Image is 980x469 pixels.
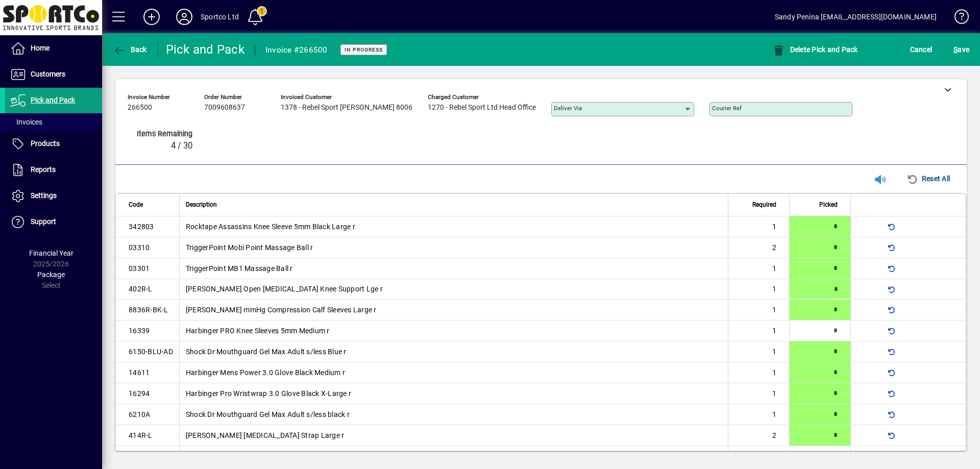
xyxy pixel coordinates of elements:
td: 1 [728,341,789,362]
td: 1 [728,300,789,320]
span: In Progress [345,46,383,53]
td: 1 [728,404,789,425]
td: [PERSON_NAME] Open [MEDICAL_DATA] Knee Support Lge r [179,279,728,300]
span: Reports [31,165,56,174]
button: Reset All [902,169,954,188]
a: Products [5,131,102,157]
span: ave [953,41,969,58]
mat-label: Courier Ref [712,105,742,112]
span: 1270 - Rebel Sport Ltd Head Office [428,104,536,112]
td: Shock Dr Mouthguard Gel Max Adult s/less Blue r [179,341,728,362]
button: Profile [168,8,201,26]
a: Customers [5,62,102,87]
td: 1 [728,216,789,237]
button: Cancel [908,40,935,59]
td: 414R-L [116,425,179,446]
span: S [953,45,958,54]
span: Package [37,270,65,279]
a: Reports [5,157,102,183]
span: 4 / 30 [171,141,192,151]
td: TriggerPoint Mobi Point Massage Ball r [179,237,728,258]
div: Pick and Pack [166,41,244,58]
span: Financial Year [29,249,73,257]
td: [PERSON_NAME] mmHg Compression Calf Sleeves Large r [179,300,728,320]
td: 2 [728,237,789,258]
td: 03310 [116,237,179,258]
td: 16291 [116,446,179,467]
span: Pick and Pack [31,96,75,104]
span: Description [186,199,217,210]
span: Items remaining [131,130,192,138]
td: 402R-L [116,279,179,300]
td: 6150-BLU-AD [116,341,179,362]
button: Add [135,8,168,26]
td: 14611 [116,362,179,383]
span: Delete Pick and Pack [772,45,858,54]
td: Harbinger Pro Wristwrap 3.0 Glove Black X-Large r [179,383,728,404]
td: 1 [728,258,789,279]
td: 03301 [116,258,179,279]
button: Back [110,40,150,59]
td: 342803 [116,216,179,237]
button: Save [951,40,972,59]
span: Reset All [906,170,950,187]
span: Picked [819,199,838,210]
a: Settings [5,183,102,209]
span: Settings [31,191,57,200]
td: Rocktape Assassins Knee Sleeve 5mm Black Large r [179,216,728,237]
button: Delete Pick and Pack [770,40,861,59]
td: Harbinger Mens Power 3.0 Glove Black Medium r [179,362,728,383]
td: Harbinger Pro Wristwrap 3.0 Glove Black Small r [179,446,728,467]
span: Cancel [910,41,933,58]
span: 7009608637 [204,104,245,112]
td: [PERSON_NAME] [MEDICAL_DATA] Strap Large r [179,425,728,446]
span: Support [31,217,56,226]
span: Code [129,199,143,210]
div: Sportco Ltd [201,9,239,25]
td: Harbinger PRO Knee Sleeves 5mm Medium r [179,320,728,341]
span: Products [31,139,60,147]
td: 6210A [116,404,179,425]
a: Knowledge Base [947,2,967,35]
span: Invoices [10,118,42,126]
span: 266500 [128,104,152,112]
span: Required [752,199,776,210]
td: Shock Dr Mouthguard Gel Max Adult s/less black r [179,404,728,425]
td: 1 [728,446,789,467]
a: Home [5,36,102,61]
td: 16294 [116,383,179,404]
span: Customers [31,70,65,78]
td: 1 [728,383,789,404]
app-page-header-button: Back [102,40,158,59]
mat-label: Deliver via [554,105,582,112]
span: 1378 - Rebel Sport [PERSON_NAME] 8006 [281,104,412,112]
div: Sandy Penina [EMAIL_ADDRESS][DOMAIN_NAME] [775,9,937,25]
div: Invoice #266500 [265,42,328,58]
td: 1 [728,362,789,383]
td: 16339 [116,320,179,341]
span: Back [113,45,147,54]
td: 8836R-BK-L [116,300,179,320]
a: Support [5,209,102,235]
a: Invoices [5,113,102,131]
td: 1 [728,279,789,300]
td: TriggerPoint MB1 Massage Ball r [179,258,728,279]
td: 1 [728,320,789,341]
span: Home [31,44,50,52]
td: 2 [728,425,789,446]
